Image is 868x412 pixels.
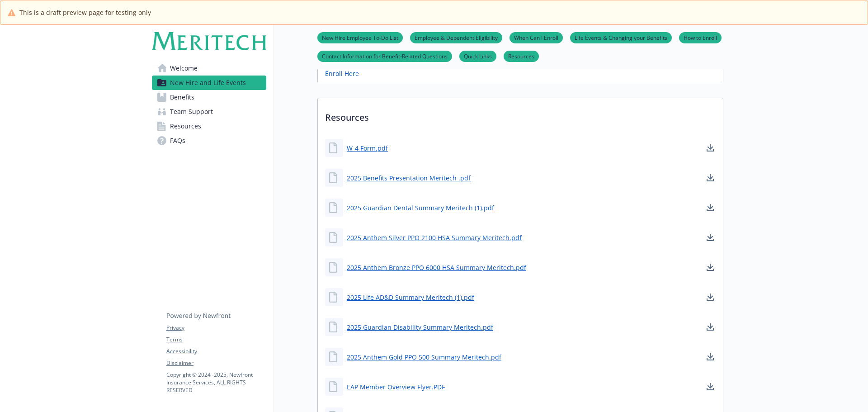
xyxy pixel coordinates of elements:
span: Welcome [170,61,198,76]
a: Quick Links [459,52,496,60]
span: FAQs [170,133,185,148]
a: 2025 Anthem Silver PPO 2100 HSA Summary Meritech.pdf [347,233,522,242]
a: Disclaimer [166,359,266,367]
a: download document [705,292,716,303]
span: This is a draft preview page for testing only [19,8,151,17]
a: download document [705,172,716,183]
a: download document [705,322,716,332]
a: How to Enroll [679,33,722,42]
a: Benefits [152,90,266,104]
a: Enroll Here [325,69,359,78]
a: Contact Information for Benefit-Related Questions [317,52,452,60]
span: Benefits [170,90,194,104]
span: Resources [170,119,201,133]
a: 2025 Benefits Presentation Meritech .pdf [347,173,471,183]
span: New Hire and Life Events [170,76,246,90]
p: Copyright © 2024 - 2025 , Newfront Insurance Services, ALL RIGHTS RESERVED [166,371,266,394]
a: 2025 Life AD&D Summary Meritech (1).pdf [347,293,474,302]
a: download document [705,351,716,362]
a: New Hire Employee To-Do List [317,33,403,42]
span: Team Support [170,104,213,119]
a: 2025 Guardian Dental Summary Meritech (1).pdf [347,203,494,213]
a: download document [705,202,716,213]
a: Team Support [152,104,266,119]
a: Accessibility [166,347,266,355]
a: Resources [152,119,266,133]
a: Terms [166,336,266,344]
a: Welcome [152,61,266,76]
a: When Can I Enroll [509,33,563,42]
a: Resources [504,52,539,60]
a: download document [705,232,716,243]
a: Life Events & Changing your Benefits [570,33,672,42]
a: download document [705,142,716,153]
p: Resources [318,98,723,132]
a: 2025 Anthem Bronze PPO 6000 HSA Summary Meritech.pdf [347,263,526,272]
a: Privacy [166,324,266,332]
a: download document [705,381,716,392]
a: New Hire and Life Events [152,76,266,90]
a: EAP Member Overview Flyer.PDF [347,382,445,392]
a: FAQs [152,133,266,148]
a: Employee & Dependent Eligibility [410,33,502,42]
a: download document [705,262,716,273]
a: W-4 Form.pdf [347,143,388,153]
a: 2025 Guardian Disability Summary Meritech.pdf [347,322,493,332]
a: 2025 Anthem Gold PPO 500 Summary Meritech.pdf [347,352,501,362]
